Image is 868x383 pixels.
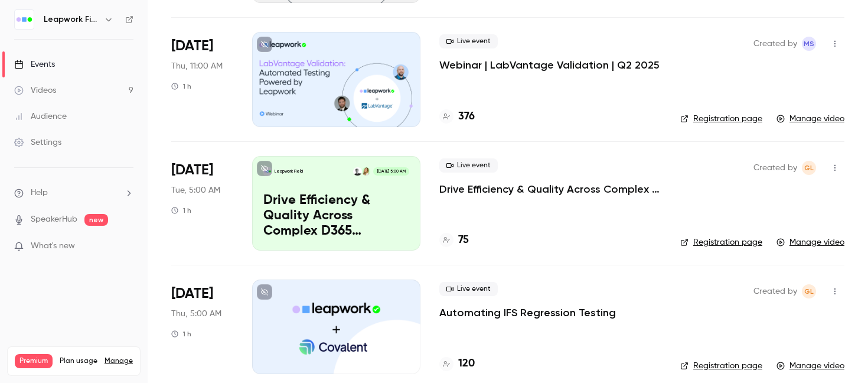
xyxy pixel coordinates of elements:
span: [DATE] [171,284,213,303]
a: Drive Efficiency & Quality Across Complex D365 Implementations [439,182,661,196]
span: Live event [439,34,498,48]
iframe: Noticeable Trigger [119,241,133,252]
span: GL [804,284,814,298]
span: [DATE] 5:00 AM [373,167,409,176]
span: Created by [753,37,797,51]
div: Audience [14,111,67,122]
h4: 75 [458,232,469,248]
span: GL [804,161,814,175]
h6: Leapwork Field [44,14,99,25]
span: Help [31,187,48,199]
div: 1 h [171,206,191,215]
span: MS [804,37,814,51]
img: Leapwork Field [15,10,34,29]
a: 120 [439,356,475,372]
a: Registration page [680,113,762,125]
div: Apr 10 Thu, 10:00 AM (Europe/London) [171,280,233,374]
span: Premium [15,354,53,368]
li: help-dropdown-opener [14,187,133,199]
h4: 376 [458,109,475,125]
img: Robert Emmen [353,167,361,176]
span: Thu, 5:00 AM [171,308,221,320]
a: Manage [105,356,133,366]
span: Live event [439,158,498,173]
p: Drive Efficiency & Quality Across Complex D365 Implementations [263,193,409,239]
span: Thu, 11:00 AM [171,60,223,72]
div: Events [14,59,55,70]
a: Webinar | LabVantage Validation | Q2 2025 [439,58,660,72]
a: SpeakerHub [31,213,77,226]
div: May 6 Tue, 10:00 AM (Europe/London) [171,156,233,251]
span: [DATE] [171,37,213,56]
div: Settings [14,137,61,148]
img: Alexandra Coptil [362,167,370,176]
a: 75 [439,232,469,248]
span: Live event [439,282,498,296]
span: Genevieve Loriant [802,161,816,175]
div: 1 h [171,329,191,339]
span: Tue, 5:00 AM [171,184,220,196]
div: 1 h [171,82,191,91]
a: Registration page [680,360,762,372]
span: Marlena Swiderska [802,37,816,51]
p: Leapwork Field [275,168,303,174]
div: Jun 26 Thu, 5:00 PM (Europe/Copenhagen) [171,32,233,126]
span: new [84,214,108,226]
span: [DATE] [171,161,213,180]
a: Manage video [776,113,844,125]
span: Created by [753,161,797,175]
h4: 120 [458,356,475,372]
div: Videos [14,85,56,96]
a: 376 [439,109,475,125]
span: Created by [753,284,797,298]
span: Genevieve Loriant [802,284,816,298]
a: Automating IFS Regression Testing [439,306,616,320]
span: What's new [31,240,75,252]
a: Manage video [776,360,844,372]
a: Drive Efficiency & Quality Across Complex D365 ImplementationsLeapwork FieldAlexandra CoptilRober... [252,156,420,251]
a: Registration page [680,236,762,248]
span: Plan usage [60,356,97,366]
a: Manage video [776,236,844,248]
